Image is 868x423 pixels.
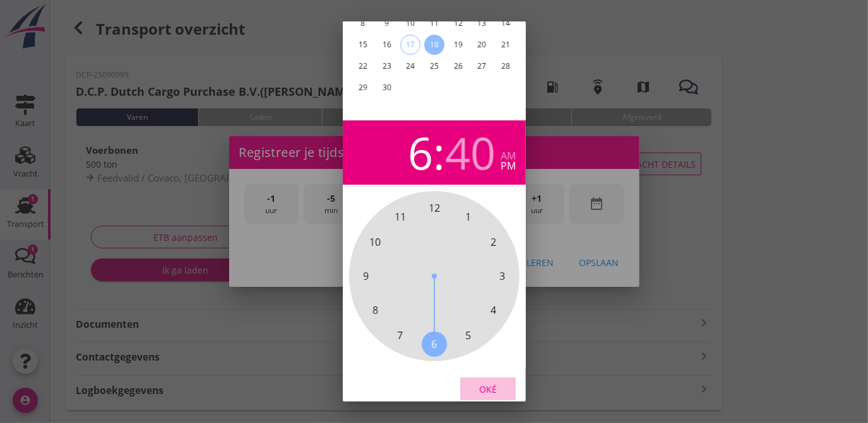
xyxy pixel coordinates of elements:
span: 2 [490,235,496,250]
span: 9 [363,269,369,284]
button: 18 [424,35,444,55]
button: 29 [352,78,372,98]
span: 7 [397,327,403,342]
button: 10 [400,13,420,33]
span: 3 [499,269,505,284]
button: 19 [448,35,468,55]
div: pm [501,161,516,171]
button: 22 [352,56,372,76]
span: 5 [465,327,471,342]
button: 21 [496,35,516,55]
span: 4 [490,303,496,318]
span: 8 [372,303,378,318]
button: 11 [424,13,444,33]
button: 17 [400,35,420,55]
span: 6 [431,337,437,352]
button: 14 [496,13,516,33]
span: : [433,130,445,175]
button: 27 [472,56,492,76]
button: 23 [376,56,396,76]
button: 28 [496,56,516,76]
div: 40 [445,130,496,175]
button: 16 [376,35,396,55]
div: Oké [470,382,506,395]
button: 24 [400,56,420,76]
button: 20 [472,35,492,55]
button: 26 [448,56,468,76]
button: 13 [472,13,492,33]
button: 8 [352,13,372,33]
button: 15 [352,35,372,55]
span: 1 [465,209,471,224]
div: am [501,151,516,161]
button: 30 [376,78,396,98]
span: 10 [369,235,381,250]
div: 6 [408,130,433,175]
button: Oké [460,378,516,400]
span: 11 [395,209,406,224]
div: 17 [401,35,420,54]
button: 9 [376,13,396,33]
span: 12 [429,200,440,216]
button: 25 [424,56,444,76]
button: 12 [448,13,468,33]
